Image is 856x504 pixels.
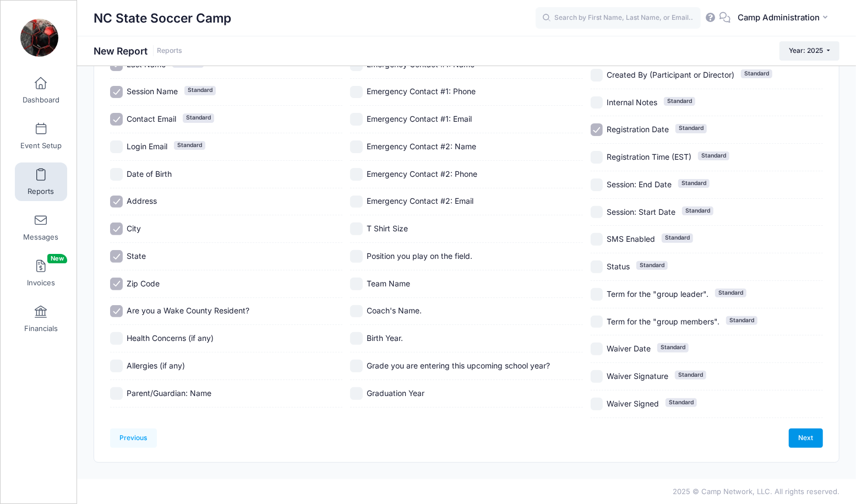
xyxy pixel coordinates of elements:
span: Address [127,196,157,205]
a: Dashboard [15,71,67,110]
span: Registration Date [607,124,669,134]
span: State [127,251,146,261]
input: Zip Code [110,278,123,290]
input: Session: End DateStandard [591,178,603,191]
span: Standard [675,371,706,380]
span: Financials [24,324,58,333]
span: Session: End Date [607,180,672,189]
span: Are you a Wake County Resident? [127,306,249,315]
input: Waiver SignatureStandard [591,370,603,383]
span: Standard [664,97,695,106]
span: Standard [183,113,214,122]
a: Reports [157,47,182,55]
input: Login EmailStandard [110,140,123,153]
span: Dashboard [23,95,59,105]
span: Emergency Contact #2: Email [367,196,473,205]
span: Standard [636,261,668,270]
span: Standard [715,289,746,297]
input: SMS EnabledStandard [591,233,603,246]
span: Standard [678,179,710,188]
span: Registration Time (EST) [607,152,691,161]
span: New [47,254,67,263]
a: Reports [15,162,67,201]
span: Zip Code [127,279,160,288]
span: Birth Year. [367,333,403,343]
a: Next [789,429,823,447]
input: Term for the "group members".Standard [591,316,603,328]
input: Graduation Year [350,387,363,400]
input: Session NameStandard [110,86,123,99]
span: Term for the "group members". [607,317,719,326]
input: Registration DateStandard [591,123,603,136]
span: Standard [662,234,693,242]
span: Emergency Contact #1: Email [367,114,472,123]
input: Emergency Contact #2: Email [350,196,363,208]
input: Session: Start DateStandard [591,206,603,219]
span: Standard [682,207,713,215]
span: Contact Email [127,114,176,123]
span: Standard [741,69,772,78]
input: Emergency Contact #1: Phone [350,86,363,99]
span: Event Setup [20,141,62,150]
span: Term for the "group leader". [607,289,708,299]
a: NC State Soccer Camp [1,12,78,64]
a: Messages [15,208,67,247]
img: NC State Soccer Camp [19,17,60,58]
h1: New Report [94,45,182,57]
input: Allergies (if any) [110,360,123,372]
span: Created By (Participant or Director) [607,70,734,79]
span: Invoices [27,278,55,288]
span: Standard [726,316,757,325]
span: Status [607,262,630,271]
a: InvoicesNew [15,254,67,292]
a: Previous [110,429,157,447]
span: Standard [184,86,216,95]
input: Emergency Contact #2: Name [350,140,363,153]
span: Login Email [127,142,167,151]
input: Term for the "group leader".Standard [591,288,603,301]
span: Waiver Signature [607,371,668,381]
span: Emergency Contact #2: Phone [367,169,477,178]
span: Standard [174,141,205,150]
span: Graduation Year [367,388,424,398]
input: Birth Year. [350,332,363,345]
button: Year: 2025 [779,41,839,60]
input: Emergency Contact #1: Email [350,113,363,126]
input: Team Name [350,278,363,290]
span: City [127,224,141,233]
span: Standard [666,398,697,407]
input: Position you play on the field. [350,250,363,263]
span: Emergency Contact #2: Name [367,142,476,151]
span: Last Name [127,59,166,69]
input: Date of Birth [110,168,123,181]
span: Team Name [367,279,410,288]
span: Reports [28,187,54,196]
input: Coach's Name. [350,305,363,318]
input: Are you a Wake County Resident? [110,305,123,318]
span: T Shirt Size [367,224,408,233]
span: Emergency Contact #1: Phone [367,86,476,96]
input: Parent/Guardian: Name [110,387,123,400]
input: T Shirt Size [350,223,363,235]
input: Internal NotesStandard [591,96,603,109]
a: Financials [15,300,67,338]
span: Parent/Guardian: Name [127,388,211,398]
input: StatusStandard [591,261,603,273]
a: Event Setup [15,117,67,155]
span: Date of Birth [127,169,172,178]
span: Grade you are entering this upcoming school year? [367,361,550,370]
input: Emergency Contact #2: Phone [350,168,363,181]
span: Camp Administration [738,12,820,24]
span: Standard [675,124,707,133]
span: Waiver Signed [607,399,659,408]
span: 2025 © Camp Network, LLC. All rights reserved. [673,487,839,496]
input: Address [110,196,123,208]
span: Allergies (if any) [127,361,185,370]
span: Coach's Name. [367,306,422,315]
span: SMS Enabled [607,234,655,243]
input: Registration Time (EST)Standard [591,151,603,164]
input: Contact EmailStandard [110,113,123,126]
input: Waiver SignedStandard [591,398,603,410]
span: Standard [698,151,729,160]
input: State [110,250,123,263]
